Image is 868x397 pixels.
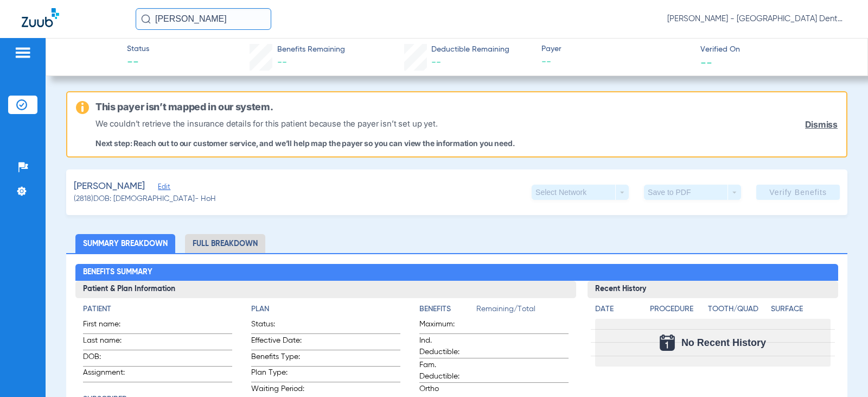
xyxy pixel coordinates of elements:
span: Status: [251,319,304,333]
span: Benefits Type: [251,351,304,366]
app-breakdown-title: Surface [771,304,830,319]
span: Plan Type: [251,367,304,382]
span: Maximum: [419,319,473,333]
img: warning-icon [76,101,89,114]
span: Payer [541,43,691,55]
p: Next step: Reach out to our customer service, and we’ll help map the payer so you can view the in... [95,138,515,148]
span: -- [127,55,149,71]
h4: Tooth/Quad [708,304,767,315]
app-breakdown-title: Benefits [419,304,476,319]
span: Edit [158,183,168,193]
h4: Benefits [419,304,476,315]
app-breakdown-title: Tooth/Quad [708,304,767,319]
h3: Recent History [588,281,838,298]
span: -- [277,58,287,67]
app-breakdown-title: Date [595,304,641,319]
h4: Date [595,304,641,315]
a: Dismiss [805,119,838,130]
span: Status [127,43,149,55]
h4: Procedure [650,304,704,315]
span: Remaining/Total [476,304,569,319]
h4: Patient [83,304,232,315]
span: First name: [83,319,136,333]
li: Full Breakdown [185,234,265,253]
img: hamburger-icon [14,46,31,59]
li: Summary Breakdown [75,234,175,253]
span: [PERSON_NAME] [74,180,145,193]
span: -- [700,56,712,68]
h2: Benefits Summary [75,264,838,281]
h4: Surface [771,304,830,315]
span: No Recent History [681,337,766,348]
app-breakdown-title: Procedure [650,304,704,319]
span: Verified On [700,44,850,55]
h6: This payer isn’t mapped in our system. [95,101,273,113]
span: DOB: [83,351,136,366]
img: Calendar [660,335,675,351]
span: Ind. Deductible: [419,335,473,358]
span: -- [431,58,441,67]
h4: Plan [251,304,400,315]
span: (2818) DOB: [DEMOGRAPHIC_DATA] - HoH [74,193,216,205]
span: Fam. Deductible: [419,360,473,382]
span: Effective Date: [251,335,304,350]
span: Benefits Remaining [277,44,345,55]
span: Deductible Remaining [431,44,509,55]
p: We couldn’t retrieve the insurance details for this patient because the payer isn’t set up yet. [95,117,515,130]
img: Zuub Logo [22,8,59,27]
input: Search for patients [136,8,271,30]
span: [PERSON_NAME] - [GEOGRAPHIC_DATA] Dental Care [667,14,846,24]
span: -- [541,55,691,69]
span: Assignment: [83,367,136,382]
h3: Patient & Plan Information [75,281,576,298]
img: Search Icon [141,14,151,24]
span: Last name: [83,335,136,350]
